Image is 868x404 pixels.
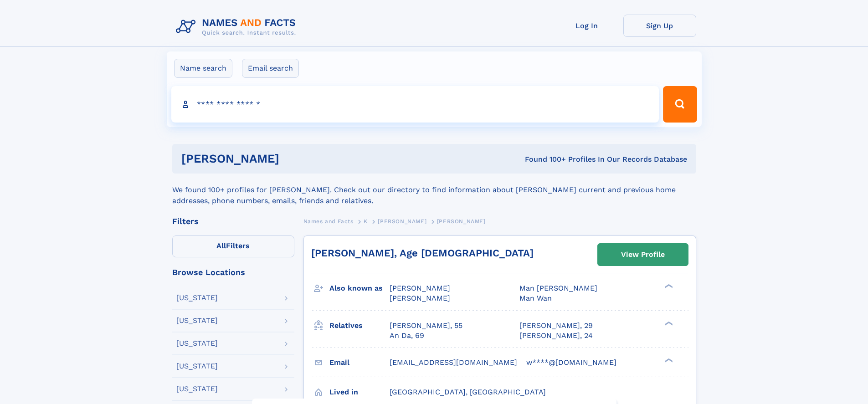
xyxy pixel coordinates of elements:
[172,217,294,225] div: Filters
[172,15,303,39] img: Logo Names and Facts
[437,218,486,225] span: [PERSON_NAME]
[663,86,697,123] button: Search Button
[519,331,593,341] a: [PERSON_NAME], 24
[390,321,462,331] a: [PERSON_NAME], 55
[390,284,450,292] span: [PERSON_NAME]
[172,235,294,257] label: Filters
[181,153,402,164] h1: [PERSON_NAME]
[519,284,597,292] span: Man [PERSON_NAME]
[390,388,546,396] span: [GEOGRAPHIC_DATA], [GEOGRAPHIC_DATA]
[329,384,390,400] h3: Lived in
[364,215,368,227] a: K
[663,283,673,289] div: ❯
[174,59,232,78] label: Name search
[519,321,593,331] a: [PERSON_NAME], 29
[519,294,552,302] span: Man Wan
[390,331,424,341] a: An Da, 69
[621,244,665,265] div: View Profile
[311,247,534,259] a: [PERSON_NAME], Age [DEMOGRAPHIC_DATA]
[390,358,517,367] span: [EMAIL_ADDRESS][DOMAIN_NAME]
[172,174,696,206] div: We found 100+ profiles for [PERSON_NAME]. Check out our directory to find information about [PERS...
[329,318,390,333] h3: Relatives
[303,215,354,227] a: Names and Facts
[176,385,218,393] div: [US_STATE]
[216,241,226,250] span: All
[623,15,696,37] a: Sign Up
[242,59,299,78] label: Email search
[364,218,368,225] span: K
[329,355,390,370] h3: Email
[176,294,218,302] div: [US_STATE]
[550,15,623,37] a: Log In
[176,340,218,347] div: [US_STATE]
[378,218,426,225] span: [PERSON_NAME]
[176,363,218,370] div: [US_STATE]
[663,320,673,326] div: ❯
[176,317,218,324] div: [US_STATE]
[598,244,688,266] a: View Profile
[390,294,450,302] span: [PERSON_NAME]
[402,154,687,164] div: Found 100+ Profiles In Our Records Database
[329,281,390,296] h3: Also known as
[171,86,659,123] input: search input
[663,357,673,363] div: ❯
[172,268,294,276] div: Browse Locations
[378,215,426,227] a: [PERSON_NAME]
